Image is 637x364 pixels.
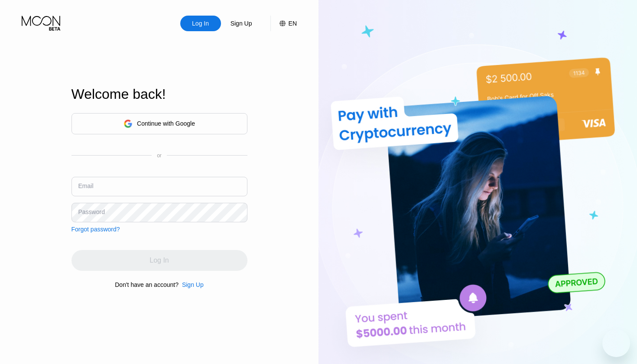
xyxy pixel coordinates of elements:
div: Continue with Google [137,120,195,127]
div: Forgot password? [71,226,120,233]
div: Sign Up [179,281,204,288]
div: Sign Up [182,281,204,288]
iframe: Mesajlaşma penceresini başlatma düğmesi [602,329,630,357]
div: Log In [180,16,221,31]
div: Sign Up [230,19,253,28]
div: EN [270,16,297,31]
div: Password [78,208,105,215]
div: or [157,153,162,159]
div: Email [78,182,94,189]
div: Continue with Google [71,113,247,134]
div: EN [289,20,297,27]
div: Sign Up [221,16,262,31]
div: Log In [191,19,210,28]
div: Welcome back! [71,86,247,102]
div: Don't have an account? [115,281,179,288]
